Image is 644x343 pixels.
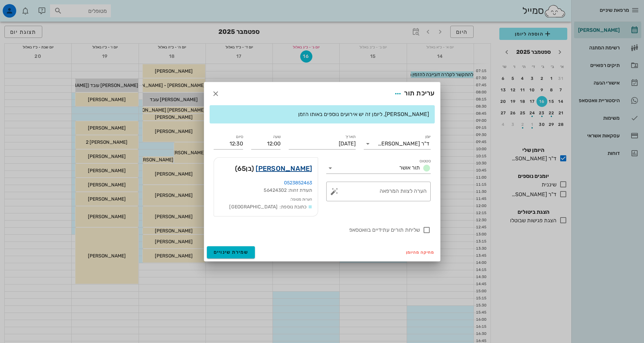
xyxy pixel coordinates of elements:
[345,134,356,139] label: תאריך
[236,134,243,139] label: סיום
[219,187,312,194] div: תעודת זהות: 56424302
[273,134,281,139] label: שעה
[399,164,420,171] span: תור אושר
[298,111,429,117] span: [PERSON_NAME], ליומן זה יש אירועים נוספים באותו הזמן
[392,88,434,100] div: עריכת תור
[235,163,254,174] span: (בן )
[420,159,431,164] label: סטטוס
[403,248,437,257] button: מחיקה מהיומן
[214,227,420,233] label: שליחת תורים עתידיים בוואטסאפ
[378,141,429,147] div: ד"ר [PERSON_NAME]
[425,134,431,139] label: יומן
[229,204,307,210] span: כתובת נוספת: [GEOGRAPHIC_DATA]
[207,246,255,258] button: שמירת שינויים
[406,250,435,255] span: מחיקה מהיומן
[290,197,312,202] small: הערות מטופל:
[326,163,431,174] div: סטטוסתור אושר
[237,164,246,173] span: 65
[364,138,431,149] div: יומןד"ר [PERSON_NAME]
[256,163,312,174] a: [PERSON_NAME]
[214,249,248,255] span: שמירת שינויים
[284,180,312,186] a: 0523852463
